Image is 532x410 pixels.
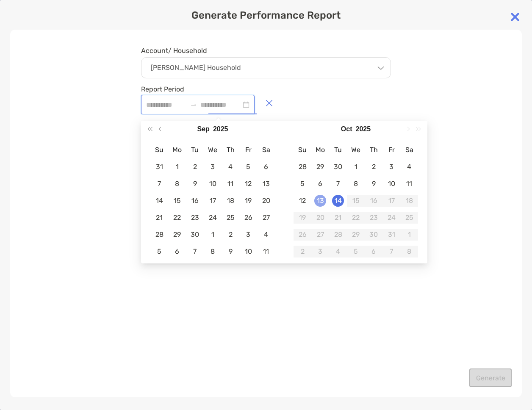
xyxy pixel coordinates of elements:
[222,243,239,260] td: 2025-10-09
[224,246,236,258] div: 9
[368,178,380,190] div: 9
[239,141,257,158] th: Fr
[207,229,219,241] div: 1
[332,178,344,190] div: 7
[294,158,311,175] td: 2025-09-28
[186,158,204,175] td: 2025-09-02
[207,161,219,173] div: 3
[350,229,362,241] div: 29
[314,161,326,173] div: 29
[222,209,239,226] td: 2025-09-25
[239,226,257,243] td: 2025-10-03
[168,209,186,226] td: 2025-09-22
[294,175,311,192] td: 2025-10-05
[350,195,362,207] div: 15
[141,85,255,93] span: Report Period
[204,141,222,158] th: We
[365,158,382,175] td: 2025-10-02
[296,246,308,258] div: 2
[171,178,183,190] div: 8
[171,246,183,258] div: 6
[186,226,204,243] td: 2025-09-30
[150,209,168,226] td: 2025-09-21
[257,209,275,226] td: 2025-09-27
[171,212,183,224] div: 22
[150,158,168,175] td: 2025-08-31
[400,175,418,192] td: 2025-10-11
[153,212,165,224] div: 21
[168,158,186,175] td: 2025-09-01
[347,192,365,209] td: 2025-10-15
[186,209,204,226] td: 2025-09-23
[329,226,347,243] td: 2025-10-28
[189,178,201,190] div: 9
[189,195,201,207] div: 16
[204,209,222,226] td: 2025-09-24
[189,246,201,258] div: 7
[168,226,186,243] td: 2025-09-29
[385,246,397,258] div: 7
[204,226,222,243] td: 2025-10-01
[311,209,329,226] td: 2025-10-20
[260,178,272,190] div: 13
[207,195,219,207] div: 17
[171,229,183,241] div: 29
[385,195,397,207] div: 17
[10,10,522,21] p: Generate Performance Report
[329,175,347,192] td: 2025-10-07
[150,226,168,243] td: 2025-09-28
[222,226,239,243] td: 2025-10-02
[314,195,326,207] div: 13
[294,192,311,209] td: 2025-10-12
[242,229,254,241] div: 3
[314,212,326,224] div: 20
[311,226,329,243] td: 2025-10-27
[329,243,347,260] td: 2025-11-04
[186,141,204,158] th: Tu
[207,212,219,224] div: 24
[257,243,275,260] td: 2025-10-11
[257,158,275,175] td: 2025-09-06
[190,101,197,108] span: swap-right
[332,229,344,241] div: 28
[141,47,207,55] label: Account/ Household
[150,141,168,158] th: Su
[189,229,201,241] div: 30
[314,178,326,190] div: 6
[257,175,275,192] td: 2025-09-13
[382,209,400,226] td: 2025-10-24
[403,178,415,190] div: 11
[150,243,168,260] td: 2025-10-05
[329,209,347,226] td: 2025-10-21
[260,161,272,173] div: 6
[239,192,257,209] td: 2025-09-19
[204,243,222,260] td: 2025-10-08
[368,195,380,207] div: 16
[239,243,257,260] td: 2025-10-10
[400,141,418,158] th: Sa
[347,209,365,226] td: 2025-10-22
[239,209,257,226] td: 2025-09-26
[400,192,418,209] td: 2025-10-18
[239,158,257,175] td: 2025-09-05
[294,209,311,226] td: 2025-10-19
[507,8,524,25] img: close modal icon
[403,246,415,258] div: 8
[260,195,272,207] div: 20
[314,229,326,241] div: 27
[242,161,254,173] div: 5
[296,195,308,207] div: 12
[266,100,273,106] img: button icon
[222,175,239,192] td: 2025-09-11
[311,158,329,175] td: 2025-09-29
[294,226,311,243] td: 2025-10-26
[204,192,222,209] td: 2025-09-17
[365,226,382,243] td: 2025-10-30
[311,192,329,209] td: 2025-10-13
[260,229,272,241] div: 4
[153,161,165,173] div: 31
[242,212,254,224] div: 26
[314,246,326,258] div: 3
[239,175,257,192] td: 2025-09-12
[382,226,400,243] td: 2025-10-31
